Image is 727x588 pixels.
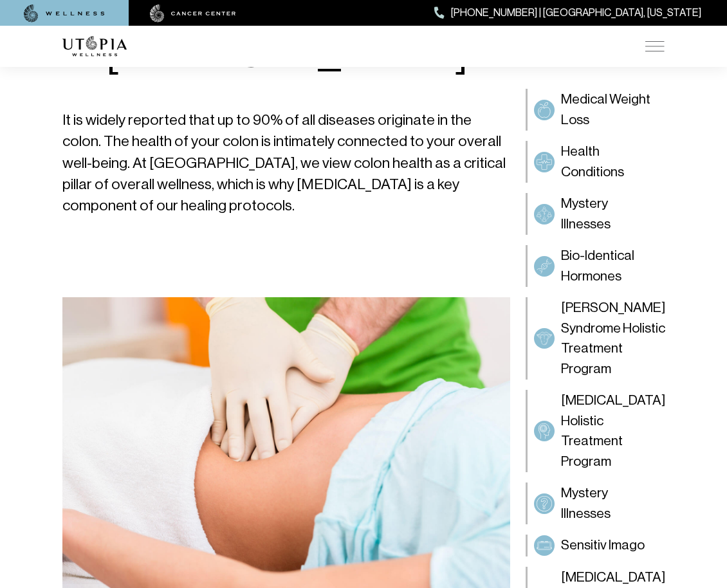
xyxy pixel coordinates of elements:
span: Medical Weight Loss [561,89,658,130]
img: Sensitiv Imago [537,538,552,553]
span: Bio-Identical Hormones [561,246,658,286]
img: Dementia Holistic Treatment Program [537,423,552,439]
span: [PHONE_NUMBER] | [GEOGRAPHIC_DATA], [US_STATE] [451,5,701,21]
a: Bio-Identical HormonesBio-Identical Hormones [526,245,665,287]
img: icon-hamburger [645,41,665,51]
a: Dementia Holistic Treatment Program[MEDICAL_DATA] Holistic Treatment Program [526,390,665,472]
img: wellness [24,5,105,23]
a: Sensitiv ImagoSensitiv Imago [526,535,665,556]
img: Mystery Illnesses [537,207,552,222]
img: Mystery Illnesses [537,496,552,511]
span: Health Conditions [561,142,658,182]
a: Mystery IllnessesMystery Illnesses [526,482,665,524]
img: logo [62,36,127,57]
a: Health ConditionsHealth Conditions [526,141,665,183]
img: Health Conditions [537,154,552,170]
a: [PHONE_NUMBER] | [GEOGRAPHIC_DATA], [US_STATE] [434,5,701,21]
span: Mystery Illnesses [561,483,658,524]
p: It is widely reported that up to 90% of all diseases originate in the colon. The health of your c... [62,109,510,217]
a: Mystery IllnessesMystery Illnesses [526,193,665,235]
img: Sjögren’s Syndrome Holistic Treatment Program [537,331,552,346]
img: Medical Weight Loss [537,102,552,118]
img: Bio-Identical Hormones [537,259,552,274]
a: Sjögren’s Syndrome Holistic Treatment Program[PERSON_NAME] Syndrome Holistic Treatment Program [526,297,665,380]
a: Medical Weight LossMedical Weight Loss [526,89,665,131]
span: [PERSON_NAME] Syndrome Holistic Treatment Program [561,298,665,379]
img: cancer center [150,5,236,23]
span: [MEDICAL_DATA] Holistic Treatment Program [561,390,665,472]
span: Sensitiv Imago [561,535,645,556]
span: Mystery Illnesses [561,194,658,234]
